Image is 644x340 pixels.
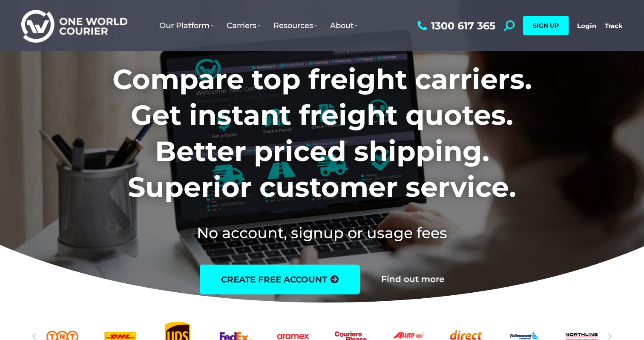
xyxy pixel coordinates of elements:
[330,21,358,30] span: About
[200,265,360,294] a: create free account
[267,12,324,39] a: Resources
[273,21,317,30] span: Resources
[324,12,364,39] a: About
[220,12,267,39] a: Carriers
[153,12,220,39] a: Our Platform
[605,22,623,30] a: Track
[415,20,495,31] a: 1300 617 365
[21,9,127,43] img: One World Courier
[577,22,596,30] a: Login
[523,16,569,35] a: SIGN UP
[381,275,444,284] a: Find out more
[159,21,214,30] span: Our Platform
[533,22,559,29] span: SIGN UP
[56,222,588,243] h2: No account, signup or usage fees
[227,21,261,30] span: Carriers
[56,61,588,205] h1: Compare top freight carriers. Get instant freight quotes. Better priced shipping. Superior custom...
